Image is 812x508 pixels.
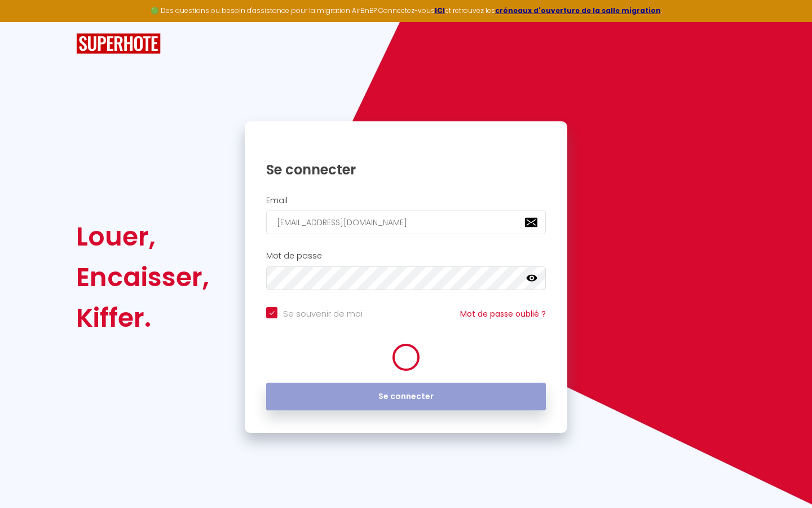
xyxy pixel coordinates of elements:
img: SuperHote logo [76,33,161,54]
div: Encaisser, [76,257,209,297]
h1: Se connecter [266,161,546,178]
a: Mot de passe oublié ? [460,308,546,319]
h2: Mot de passe [266,251,546,261]
button: Se connecter [266,383,546,411]
a: ICI [435,6,445,15]
input: Ton Email [266,211,546,234]
button: Ouvrir le widget de chat LiveChat [9,5,43,38]
h2: Email [266,196,546,205]
a: créneaux d'ouverture de la salle migration [495,6,661,15]
div: Louer, [76,216,209,257]
div: Kiffer. [76,297,209,338]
